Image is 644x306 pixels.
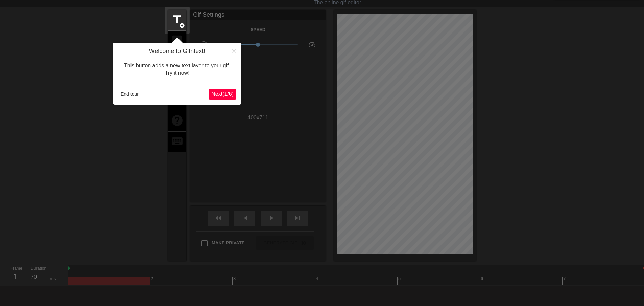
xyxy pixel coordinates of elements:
[226,43,241,58] button: Close
[118,48,236,55] h4: Welcome to Gifntext!
[209,89,236,100] button: Next
[211,91,234,97] span: Next ( 1 / 6 )
[118,89,141,99] button: End tour
[118,55,236,84] div: This button adds a new text layer to your gif. Try it now!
